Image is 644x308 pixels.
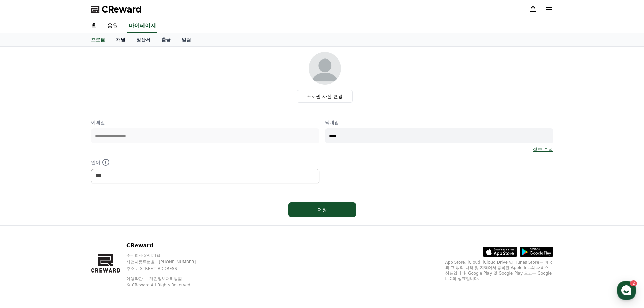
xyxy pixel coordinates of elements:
[87,214,130,231] a: 설정
[297,90,353,103] label: 프로필 사진 변경
[2,214,45,231] a: 홈
[288,202,356,217] button: 저장
[102,4,142,15] span: CReward
[45,214,87,231] a: 2대화
[156,33,176,46] a: 출금
[91,4,142,15] a: CReward
[104,224,113,230] span: 설정
[111,33,131,46] a: 채널
[176,33,196,46] a: 알림
[91,158,319,166] p: 언어
[126,253,209,258] p: 주식회사 와이피랩
[126,282,209,288] p: © CReward All Rights Reserved.
[88,33,108,46] a: 프로필
[86,19,102,33] a: 홈
[102,19,123,33] a: 음원
[62,225,70,230] span: 대화
[126,266,209,271] p: 주소 : [STREET_ADDRESS]
[302,206,342,213] div: 저장
[126,242,209,250] p: CReward
[21,224,25,230] span: 홈
[126,276,148,281] a: 이용약관
[445,260,553,281] p: App Store, iCloud, iCloud Drive 및 iTunes Store는 미국과 그 밖의 나라 및 지역에서 등록된 Apple Inc.의 서비스 상표입니다. Goo...
[127,19,157,33] a: 마이페이지
[533,146,553,153] a: 정보 수정
[131,33,156,46] a: 정산서
[325,119,553,126] p: 닉네임
[126,259,209,265] p: 사업자등록번호 : [PHONE_NUMBER]
[149,276,182,281] a: 개인정보처리방침
[69,214,71,219] span: 2
[309,52,341,85] img: profile_image
[91,119,319,126] p: 이메일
